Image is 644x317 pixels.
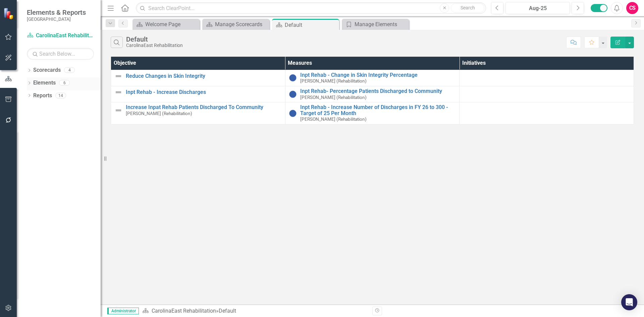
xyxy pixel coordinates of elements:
a: Inpt Rehab - Increase Discharges [126,89,282,95]
div: Aug-25 [508,4,568,12]
div: Default [285,21,337,29]
a: Welcome Page [134,20,198,29]
a: Reports [33,92,52,100]
button: Search [451,3,484,13]
img: No Information [289,109,297,117]
img: No Information [289,74,297,82]
td: Double-Click to Edit Right Click for Context Menu [285,70,460,86]
td: Double-Click to Edit Right Click for Context Menu [285,102,460,124]
td: Double-Click to Edit Right Click for Context Menu [285,86,460,102]
a: Inpt Rehab - Increase Number of Discharges in FY 26 to 300 - Target of 25 Per Month [300,104,456,116]
div: 4 [64,67,75,73]
div: Default [126,36,183,43]
a: Inpt Rehab- Percentage Patients Discharged to Community [300,88,456,94]
div: Default [219,308,236,314]
a: CarolinaEast Rehabilitation [152,308,216,314]
span: Search [461,5,475,10]
a: CarolinaEast Rehabilitation [27,32,94,40]
a: Manage Scorecards [204,20,268,29]
small: [PERSON_NAME] (Rehabilitation) [300,95,367,100]
span: Administrator [107,308,139,314]
a: Manage Elements [343,20,407,29]
div: » [142,307,367,315]
button: Aug-25 [505,2,570,14]
button: CS [626,2,638,14]
div: Open Intercom Messenger [621,294,637,310]
small: [PERSON_NAME] (Rehabilitation) [300,117,367,122]
small: [PERSON_NAME] (Rehabilitation) [300,78,367,84]
div: Manage Elements [355,20,407,29]
div: Welcome Page [145,20,198,29]
td: Double-Click to Edit Right Click for Context Menu [111,70,285,86]
small: [GEOGRAPHIC_DATA] [27,16,86,22]
input: Search ClearPoint... [136,2,486,14]
input: Search Below... [27,48,94,60]
img: ClearPoint Strategy [3,7,16,20]
img: No Information [289,90,297,98]
img: Not Defined [114,106,122,114]
a: Scorecards [33,66,61,74]
a: Inpt Rehab - Change in Skin Integrity Percentage [300,72,456,78]
div: 6 [59,80,70,86]
img: Not Defined [114,72,122,80]
small: [PERSON_NAME] (Rehabilitation) [126,111,192,116]
a: Reduce Changes in Skin Integrity [126,73,282,79]
td: Double-Click to Edit Right Click for Context Menu [111,86,285,102]
td: Double-Click to Edit Right Click for Context Menu [111,102,285,124]
a: Increase Inpat Rehab Patients Discharged To Community [126,104,282,110]
a: Elements [33,79,56,87]
div: Manage Scorecards [215,20,268,29]
div: 14 [55,93,66,98]
img: Not Defined [114,88,122,96]
div: CarolinaEast Rehabilitation [126,43,183,48]
span: Elements & Reports [27,8,86,16]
